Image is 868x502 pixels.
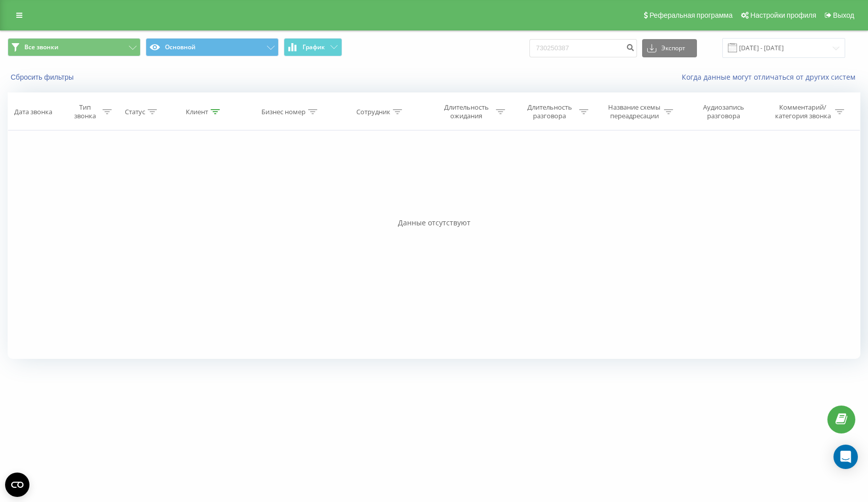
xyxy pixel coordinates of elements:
[833,11,854,19] span: Выход
[186,108,208,116] div: Клиент
[750,11,816,19] span: Настройки профиля
[682,72,860,82] a: Когда данные могут отличаться от других систем
[833,445,858,469] div: Open Intercom Messenger
[70,103,100,120] div: Тип звонка
[649,11,732,19] span: Реферальная программа
[529,39,637,57] input: Поиск по номеру
[14,108,52,116] div: Дата звонка
[5,473,29,497] button: Open CMP widget
[439,103,493,120] div: Длительность ожидания
[8,38,141,56] button: Все звонки
[690,103,756,120] div: Аудиозапись разговора
[8,73,79,82] button: Сбросить фильтры
[284,38,342,56] button: График
[146,38,279,56] button: Основной
[261,108,306,116] div: Бизнес номер
[607,103,661,120] div: Название схемы переадресации
[356,108,390,116] div: Сотрудник
[125,108,145,116] div: Статус
[522,103,577,120] div: Длительность разговора
[773,103,832,120] div: Комментарий/категория звонка
[303,44,325,51] span: График
[642,39,697,57] button: Экспорт
[24,43,58,51] span: Все звонки
[8,218,860,228] div: Данные отсутствуют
